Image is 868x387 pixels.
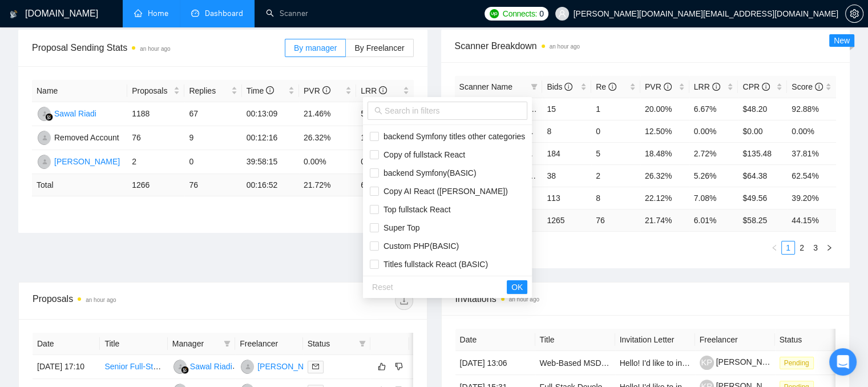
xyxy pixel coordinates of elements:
a: KP[PERSON_NAME] [700,357,782,366]
time: an hour ago [550,43,580,50]
span: dislike [395,362,403,371]
span: 0 [539,7,544,20]
td: 2.72% [689,142,738,164]
span: info-circle [322,86,330,94]
span: filter [531,83,538,90]
td: 62.54% [787,164,836,187]
span: Connects: [503,7,537,20]
td: 7.08% [689,187,738,209]
div: Removed Account [54,131,119,144]
span: filter [359,340,366,347]
td: 1188 [127,102,184,126]
span: info-circle [762,83,770,91]
td: 00:16:52 [242,174,299,196]
span: filter [528,78,540,95]
span: PVR [304,86,330,95]
td: 67 [184,102,241,126]
button: setting [845,5,863,23]
span: info-circle [815,83,823,91]
span: Status [308,337,354,350]
div: [PERSON_NAME] [54,155,120,168]
span: Copy AI React ([PERSON_NAME]) [379,187,508,196]
span: Score [792,82,822,91]
td: $ 58.25 [738,209,787,231]
span: Manager [172,337,219,350]
td: 15 [542,98,591,120]
td: 76 [184,174,241,196]
img: KP [38,155,52,169]
span: Replies [189,84,228,97]
a: homeHome [134,9,168,18]
td: 8 [542,120,591,142]
button: like [375,360,389,373]
span: left [771,244,778,251]
span: LRR [361,86,387,95]
span: filter [224,340,231,347]
li: 2 [795,241,809,255]
span: New [834,36,850,45]
img: SR [38,107,52,121]
th: Manager [168,333,235,355]
a: 1 [782,241,794,254]
span: filter [221,335,233,352]
time: an hour ago [86,297,116,303]
span: Time [247,86,274,95]
span: search [374,107,382,115]
span: filter [357,335,368,352]
button: right [822,241,836,255]
td: 22.12% [640,187,689,209]
span: backend Symfony titles other categories [379,132,525,141]
span: Scanner Breakdown [455,39,837,53]
img: upwork-logo.png [490,9,499,18]
td: 21.46% [299,102,356,126]
li: Previous Page [768,241,781,255]
span: info-circle [266,86,274,94]
th: Date [33,333,100,355]
td: 21.72 % [299,174,356,196]
td: 37.81% [787,142,836,164]
td: 38 [542,164,591,187]
th: Freelancer [695,329,775,351]
td: 1266 [127,174,184,196]
div: Sawal Riadi [190,360,232,373]
th: Name [32,80,127,102]
a: Senior Full-Stack Developer (Next.js / API Integration / Payment Systems) [104,362,366,371]
th: Proposals [127,80,184,102]
span: dashboard [191,9,199,17]
span: info-circle [608,83,616,91]
td: 8 [591,187,640,209]
a: SRSawal Riadi [37,108,96,118]
span: Proposal Sending Stats [32,41,285,55]
td: 76 [127,126,184,150]
td: 92.88% [787,98,836,120]
td: 9 [184,126,241,150]
td: 113 [542,187,591,209]
span: LRR [694,82,720,91]
td: 44.15 % [787,209,836,231]
td: 1265 [542,209,591,231]
span: Titles fullstack React (BASIC) [379,260,488,269]
img: logo [10,5,18,23]
img: SR [173,360,188,374]
td: 6.01 % [689,209,738,231]
td: 5 [591,142,640,164]
td: 1 [591,98,640,120]
td: 26.32% [299,126,356,150]
td: 5.64% [356,102,413,126]
a: Web-Based MSDS Parser Development [540,358,682,368]
td: 0.00% [787,120,836,142]
td: 12.50% [640,120,689,142]
td: 0 [591,120,640,142]
td: 00:13:09 [242,102,299,126]
span: mail [312,363,319,370]
td: 11.84% [356,126,413,150]
span: info-circle [379,86,387,94]
a: Pending [780,358,818,367]
span: Invitations [455,292,836,306]
td: Web-Based MSDS Parser Development [535,351,615,375]
span: Top fullstack React [379,205,451,214]
span: Proposals [132,84,171,97]
td: 39:58:15 [242,150,299,174]
time: an hour ago [509,296,539,303]
button: OK [507,280,527,294]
